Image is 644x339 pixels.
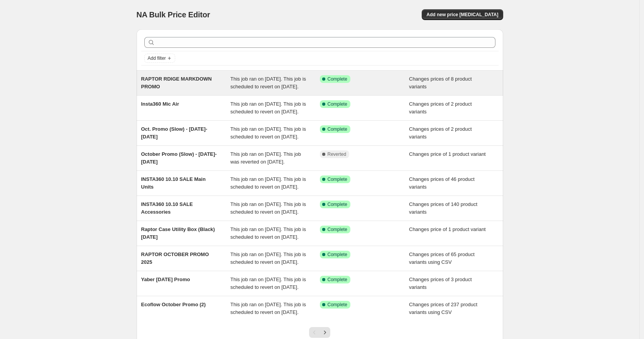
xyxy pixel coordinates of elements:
span: INSTA360 10.10 SALE Main Units [141,176,206,190]
span: This job ran on [DATE]. This job is scheduled to revert on [DATE]. [230,126,306,140]
button: Add filter [144,54,175,63]
span: Complete [328,126,347,132]
span: This job ran on [DATE]. This job is scheduled to revert on [DATE]. [230,251,306,265]
span: This job ran on [DATE]. This job is scheduled to revert on [DATE]. [230,277,306,290]
button: Add new price [MEDICAL_DATA] [422,9,503,20]
span: Complete [328,201,347,207]
span: RAPTOR RDIGE MARKDOWN PROMO [141,76,212,89]
span: Reverted [328,151,347,157]
span: Changes price of 1 product variant [409,226,486,232]
button: Next [319,327,330,338]
span: Yaber [DATE] Promo [141,277,190,282]
span: Complete [328,76,347,82]
span: This job ran on [DATE]. This job is scheduled to revert on [DATE]. [230,302,306,315]
span: This job ran on [DATE]. This job was reverted on [DATE]. [230,151,301,165]
span: This job ran on [DATE]. This job is scheduled to revert on [DATE]. [230,201,306,215]
span: Add filter [148,55,166,61]
span: Complete [328,302,347,308]
span: Changes prices of 8 product variants [409,76,472,89]
span: Changes prices of 2 product variants [409,101,472,115]
span: Changes price of 1 product variant [409,151,486,157]
span: Ecoflow October Promo (2) [141,302,206,307]
span: This job ran on [DATE]. This job is scheduled to revert on [DATE]. [230,101,306,115]
span: This job ran on [DATE]. This job is scheduled to revert on [DATE]. [230,176,306,190]
span: Oct. Promo (Slow) - [DATE]-[DATE] [141,126,208,140]
span: Complete [328,226,347,233]
span: Add new price [MEDICAL_DATA] [426,12,498,18]
span: Changes prices of 2 product variants [409,126,472,140]
span: Complete [328,251,347,258]
span: This job ran on [DATE]. This job is scheduled to revert on [DATE]. [230,76,306,89]
span: Changes prices of 65 product variants using CSV [409,251,475,265]
span: October Promo (Slow) - [DATE]-[DATE] [141,151,217,165]
span: INSTA360 10.10 SALE Accessories [141,201,193,215]
span: Raptor Case Utility Box (Black) [DATE] [141,226,215,240]
span: This job ran on [DATE]. This job is scheduled to revert on [DATE]. [230,226,306,240]
nav: Pagination [309,327,330,338]
span: Changes prices of 140 product variants [409,201,477,215]
span: NA Bulk Price Editor [137,10,210,19]
span: Changes prices of 46 product variants [409,176,475,190]
span: Insta360 Mic Air [141,101,179,107]
span: Changes prices of 3 product variants [409,277,472,290]
span: Complete [328,176,347,182]
span: Complete [328,277,347,283]
span: Complete [328,101,347,107]
span: Changes prices of 237 product variants using CSV [409,302,477,315]
span: RAPTOR OCTOBER PROMO 2025 [141,251,209,265]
